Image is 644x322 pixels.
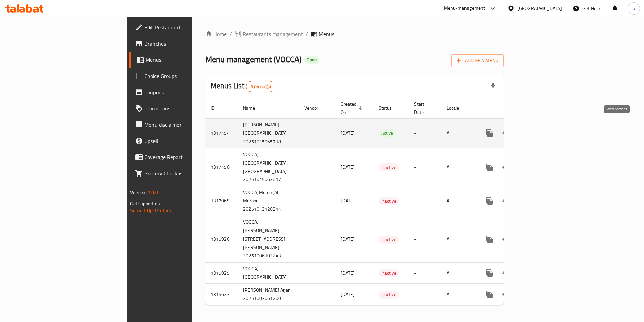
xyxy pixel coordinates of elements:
[498,193,514,209] button: Change Status
[144,169,229,177] span: Grocery Checklist
[144,137,229,145] span: Upsell
[238,186,299,216] td: VOCCA, Muroor,Al Muroor 20251013120314
[441,216,476,263] td: All
[379,269,399,277] span: Inactive
[409,148,441,186] td: -
[304,56,319,64] div: Open
[238,216,299,263] td: VOCCA, [PERSON_NAME][STREET_ADDRESS][PERSON_NAME] 20251006102243
[379,129,396,137] span: Active
[409,216,441,263] td: -
[481,125,498,141] button: more
[379,163,399,171] div: Inactive
[144,72,229,80] span: Choice Groups
[129,68,234,84] a: Choice Groups
[238,148,299,186] td: VOCCA, [GEOGRAPHIC_DATA],[GEOGRAPHIC_DATA] 20251015062617
[481,265,498,281] button: more
[498,286,514,302] button: Change Status
[148,188,158,197] span: 1.0.0
[481,193,498,209] button: more
[211,104,223,112] span: ID
[129,117,234,133] a: Menu disclaimer
[129,35,234,52] a: Branches
[379,197,399,205] span: Inactive
[341,100,365,116] span: Created On
[144,104,229,113] span: Promotions
[447,104,468,112] span: Locale
[129,19,234,35] a: Edit Restaurant
[129,149,234,165] a: Coverage Report
[246,83,275,90] span: 6 record(s)
[341,129,355,138] span: [DATE]
[409,118,441,148] td: -
[379,236,399,243] span: Inactive
[243,104,264,112] span: Name
[238,118,299,148] td: [PERSON_NAME][GEOGRAPHIC_DATA] 20251015065718
[144,40,229,48] span: Branches
[451,54,504,67] button: Add New Menu
[409,263,441,284] td: -
[379,291,399,298] span: Inactive
[341,269,355,277] span: [DATE]
[481,231,498,247] button: more
[129,100,234,117] a: Promotions
[441,148,476,186] td: All
[205,98,552,305] table: enhanced table
[144,88,229,96] span: Coupons
[146,56,229,64] span: Menus
[379,291,399,299] div: Inactive
[130,199,161,208] span: Get support on:
[129,133,234,149] a: Upsell
[498,159,514,175] button: Change Status
[243,30,303,38] span: Restaurants management
[441,186,476,216] td: All
[457,56,498,65] span: Add New Menu
[341,163,355,171] span: [DATE]
[441,263,476,284] td: All
[130,206,173,215] a: Support.OpsPlatform
[129,165,234,181] a: Grocery Checklist
[238,263,299,284] td: VOCCA, [GEOGRAPHIC_DATA]
[205,30,504,38] nav: breadcrumb
[379,164,399,171] span: Inactive
[205,52,301,67] span: Menu management ( VOCCA )
[144,23,229,31] span: Edit Restaurant
[129,52,234,68] a: Menus
[238,284,299,305] td: [PERSON_NAME],Arjan 20251003061200
[144,153,229,161] span: Coverage Report
[476,98,552,119] th: Actions
[130,188,147,197] span: Version:
[481,159,498,175] button: more
[319,30,334,38] span: Menus
[481,286,498,302] button: more
[444,4,485,13] div: Menu-management
[304,57,319,63] span: Open
[235,30,303,38] a: Restaurants management
[144,121,229,129] span: Menu disclaimer
[379,129,396,138] div: Active
[304,104,327,112] span: Vendor
[341,290,355,299] span: [DATE]
[485,78,501,95] div: Export file
[517,5,562,12] div: [GEOGRAPHIC_DATA]
[129,84,234,100] a: Coupons
[306,30,308,38] li: /
[211,81,275,92] h2: Menus List
[341,234,355,243] span: [DATE]
[414,100,433,116] span: Start Date
[379,104,401,112] span: Status
[498,231,514,247] button: Change Status
[341,196,355,205] span: [DATE]
[441,284,476,305] td: All
[409,284,441,305] td: -
[246,81,276,92] div: Total records count
[633,5,635,12] span: o
[409,186,441,216] td: -
[379,236,399,244] div: Inactive
[498,265,514,281] button: Change Status
[441,118,476,148] td: All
